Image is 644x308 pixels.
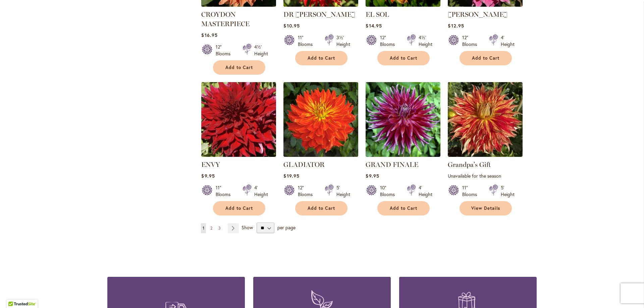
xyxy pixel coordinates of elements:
a: 3 [217,223,222,233]
div: 11" Blooms [216,184,234,198]
a: EL SOL [366,10,389,18]
a: DR [PERSON_NAME] [283,10,355,18]
a: [PERSON_NAME] [448,10,507,18]
button: Add to Cart [213,60,265,75]
span: $14.95 [366,22,382,29]
span: Add to Cart [308,55,335,61]
a: DR LES [283,2,358,8]
div: 5' Height [336,184,350,198]
div: 4½' Height [254,44,268,57]
div: 10" Blooms [380,184,399,198]
span: Add to Cart [472,55,499,61]
img: Gladiator [283,82,358,157]
span: $16.95 [201,32,217,38]
button: Add to Cart [377,201,430,215]
a: EL SOL [366,2,440,8]
a: Envy [201,152,276,158]
a: View Details [460,201,512,215]
img: Grand Finale [366,82,440,157]
div: 5' Height [501,184,515,198]
span: 1 [203,226,204,231]
span: $12.95 [448,22,464,29]
span: per page [277,224,296,231]
div: 4' Height [254,184,268,198]
span: Show [241,224,253,231]
a: ENVY [201,161,220,169]
a: CROYDON MASTERPIECE [201,10,250,28]
span: $9.95 [366,173,379,179]
span: View Details [471,205,500,211]
div: 11" Blooms [298,34,317,48]
span: $9.95 [201,173,215,179]
span: 2 [210,226,212,231]
span: 3 [218,226,221,231]
iframe: Launch Accessibility Center [5,284,24,303]
div: 12" Blooms [380,34,399,48]
img: Envy [201,82,276,157]
button: Add to Cart [460,51,512,65]
img: Grandpa's Gift [448,82,523,157]
div: 12" Blooms [298,184,317,198]
span: Add to Cart [390,205,417,211]
span: Add to Cart [308,205,335,211]
div: 4' Height [501,34,515,48]
a: GLADIATOR [283,161,325,169]
button: Add to Cart [295,51,347,65]
a: GRAND FINALE [366,161,418,169]
span: $10.95 [283,22,300,29]
span: $19.95 [283,173,299,179]
a: CROYDON MASTERPIECE [201,2,276,8]
p: Unavailable for the season [448,173,523,179]
button: Add to Cart [377,51,430,65]
a: Gladiator [283,152,358,158]
span: Add to Cart [390,55,417,61]
div: 11" Blooms [462,184,481,198]
span: Add to Cart [225,65,253,70]
div: 12" Blooms [216,44,234,57]
a: Grandpa's Gift [448,152,523,158]
span: Add to Cart [225,205,253,211]
div: 12" Blooms [462,34,481,48]
button: Add to Cart [213,201,265,215]
button: Add to Cart [295,201,347,215]
a: EMORY PAUL [448,2,523,8]
div: 3½' Height [336,34,350,48]
a: Grand Finale [366,152,440,158]
a: Grandpa's Gift [448,161,491,169]
a: 2 [209,223,214,233]
div: 4' Height [419,184,432,198]
div: 4½' Height [419,34,432,48]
